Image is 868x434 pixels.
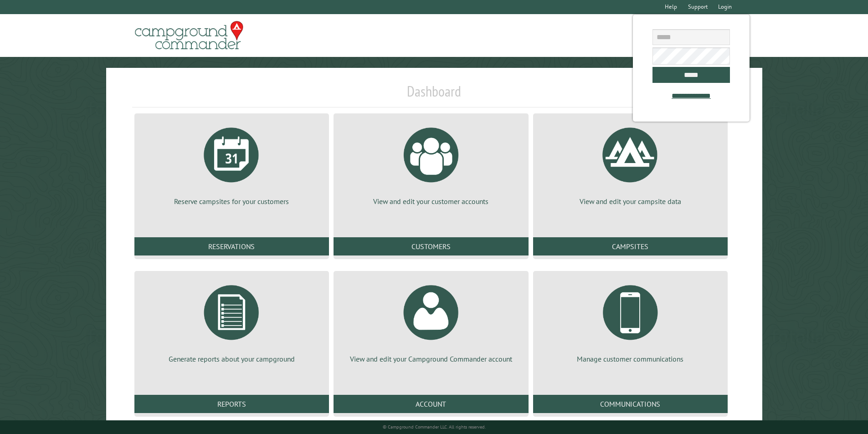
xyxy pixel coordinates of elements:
p: Generate reports about your campground [145,354,318,364]
h1: Dashboard [132,82,736,107]
p: Reserve campsites for your customers [145,196,318,206]
a: Generate reports about your campground [145,278,318,364]
a: Reports [134,395,329,413]
p: View and edit your Campground Commander account [344,354,517,364]
small: © Campground Commander LLC. All rights reserved. [383,424,486,430]
p: Manage customer communications [544,354,717,364]
a: Communications [533,395,728,413]
a: Manage customer communications [544,278,717,364]
a: Customers [334,237,528,255]
a: View and edit your campsite data [544,121,717,206]
a: Reservations [134,237,329,255]
a: View and edit your customer accounts [344,121,517,206]
a: View and edit your Campground Commander account [344,278,517,364]
img: Campground Commander [132,18,246,53]
a: Reserve campsites for your customers [145,121,318,206]
a: Account [334,395,528,413]
p: View and edit your customer accounts [344,196,517,206]
a: Campsites [533,237,728,255]
p: View and edit your campsite data [544,196,717,206]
